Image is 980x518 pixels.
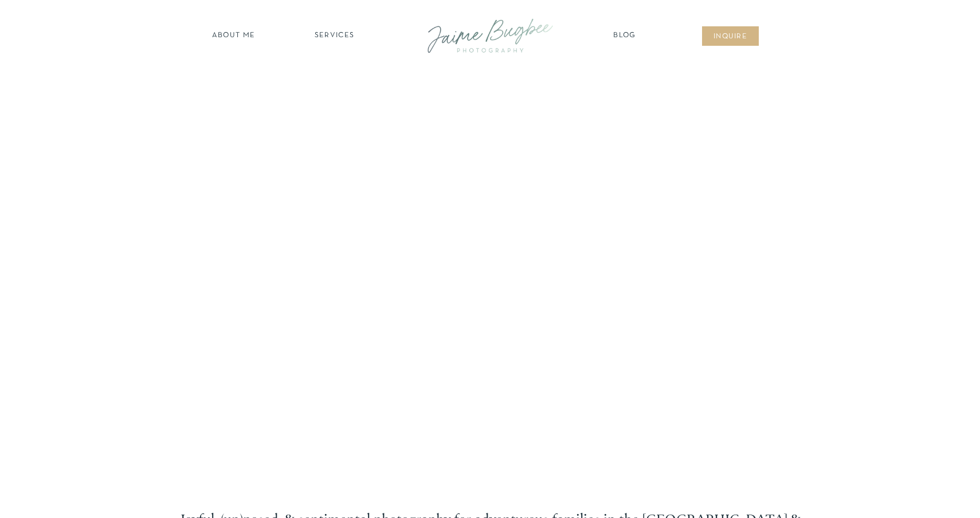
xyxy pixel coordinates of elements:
[302,30,367,42] a: SERVICES
[707,31,754,43] a: inqUIre
[209,30,258,42] a: about ME
[610,30,639,42] a: Blog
